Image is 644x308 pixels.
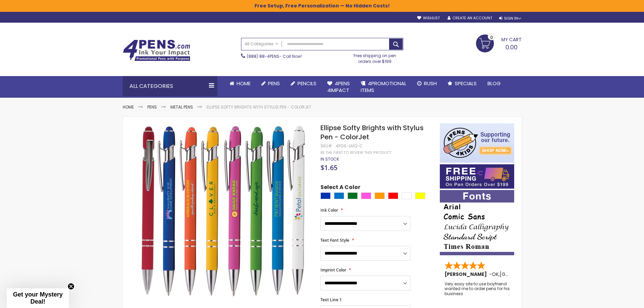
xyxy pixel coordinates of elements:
span: Imprint Color [320,267,346,273]
span: [PERSON_NAME] [445,271,489,278]
span: Text Font Style [320,237,349,243]
span: Specials [455,80,477,87]
a: Pencils [285,76,322,91]
a: Home [123,104,134,110]
span: Ellipse Softy Brights with Stylus Pen - ColorJet [320,123,424,142]
span: In stock [320,156,339,162]
span: $1.65 [320,163,337,172]
div: Very easy site to use boyfriend wanted me to order pens for his business [445,282,510,296]
span: 4PROMOTIONAL ITEMS [361,80,406,94]
div: All Categories [123,76,217,96]
span: Home [237,80,251,87]
div: White [402,192,412,199]
div: Yellow [415,192,425,199]
div: Green [348,192,358,199]
div: 4PGS-LMQ-C [336,143,363,149]
span: Blog [487,80,501,87]
span: OK [492,271,499,278]
span: - , [489,271,549,278]
a: Metal Pens [170,104,193,110]
button: Close teaser [68,283,74,290]
img: font-personalization-examples [440,190,514,255]
a: Wishlist [417,16,440,21]
img: Ellipse Softy Brights with Stylus Pen - ColorJet [136,123,312,298]
div: Availability [320,157,339,162]
a: Create an Account [448,16,492,21]
a: 4Pens4impact [322,76,355,98]
a: (888) 88-4PENS [247,53,279,59]
span: 0 [490,34,493,41]
div: Get your Mystery Deal!Close teaser [7,288,69,308]
a: Rush [412,76,442,91]
a: All Categories [241,38,282,49]
span: Rush [424,80,437,87]
img: 4pens 4 kids [440,123,514,163]
span: Pencils [297,80,316,87]
div: Orange [375,192,385,199]
span: Select A Color [320,184,360,193]
a: 4PROMOTIONALITEMS [355,76,412,98]
div: Pink [361,192,371,199]
a: Pens [256,76,285,91]
a: Specials [442,76,482,91]
span: Ink Color [320,207,338,213]
div: Sign In [499,16,521,21]
a: 0.00 0 [476,34,522,51]
span: Pens [268,80,280,87]
span: All Categories [245,41,279,47]
div: Blue Light [334,192,344,199]
span: [GEOGRAPHIC_DATA] [500,271,549,278]
a: Pens [147,104,157,110]
a: Blog [482,76,506,91]
img: 4Pens Custom Pens and Promotional Products [123,40,190,61]
a: Be the first to review this product [320,150,391,155]
div: Free shipping on pen orders over $199 [347,50,403,64]
img: Free shipping on orders over $199 [440,164,514,189]
span: Get your Mystery Deal! [13,291,63,305]
span: 0.00 [505,43,518,51]
div: Blue [320,192,331,199]
a: Home [224,76,256,91]
strong: SKU [320,143,333,149]
div: Red [388,192,398,199]
li: Ellipse Softy Brights with Stylus Pen - ColorJet [207,104,311,110]
span: - Call Now! [247,53,302,59]
span: Text Line 1 [320,297,342,303]
span: 4Pens 4impact [327,80,350,94]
